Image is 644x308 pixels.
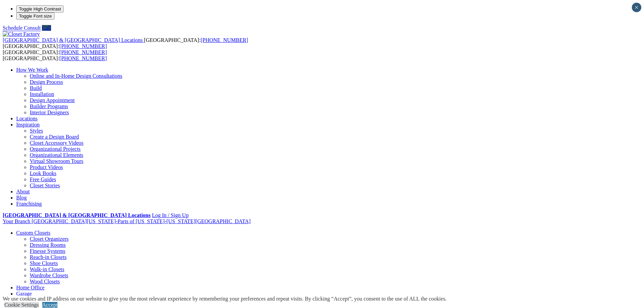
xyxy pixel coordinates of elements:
[30,91,54,97] a: Installation
[31,218,251,224] span: [GEOGRAPHIC_DATA][US_STATE]-Parts of [US_STATE]-[US_STATE][GEOGRAPHIC_DATA]
[30,158,84,164] a: Virtual Showroom Tours
[30,128,43,134] a: Styles
[3,218,251,224] a: Your Branch [GEOGRAPHIC_DATA][US_STATE]-Parts of [US_STATE]-[US_STATE][GEOGRAPHIC_DATA]
[30,242,66,248] a: Dressing Rooms
[152,212,188,218] a: Log In / Sign Up
[30,236,69,242] a: Closet Organizers
[3,37,144,43] a: [GEOGRAPHIC_DATA] & [GEOGRAPHIC_DATA] Locations
[16,285,45,290] a: Home Office
[30,146,80,152] a: Organizational Projects
[16,195,27,200] a: Blog
[30,85,42,91] a: Build
[59,55,107,61] a: [PHONE_NUMBER]
[30,97,75,103] a: Design Appointment
[30,248,65,254] a: Finesse Systems
[30,103,68,109] a: Builder Programs
[42,302,57,308] a: Accept
[16,189,30,194] a: About
[30,266,64,272] a: Walk-in Closets
[632,3,641,12] button: Close
[16,230,50,236] a: Custom Closets
[19,14,52,19] span: Toggle Font size
[30,164,63,170] a: Product Videos
[16,5,64,13] button: Toggle High Contrast
[3,37,248,49] span: [GEOGRAPHIC_DATA]: [GEOGRAPHIC_DATA]:
[16,201,42,207] a: Franchising
[59,49,107,55] a: [PHONE_NUMBER]
[3,31,40,37] img: Closet Factory
[30,260,58,266] a: Shoe Closets
[30,134,79,140] a: Create a Design Board
[3,37,143,43] span: [GEOGRAPHIC_DATA] & [GEOGRAPHIC_DATA] Locations
[16,291,32,297] a: Garage
[30,170,56,176] a: Look Books
[16,67,48,73] a: How We Work
[3,218,30,224] span: Your Branch
[3,49,107,61] span: [GEOGRAPHIC_DATA]: [GEOGRAPHIC_DATA]:
[30,273,68,278] a: Wardrobe Closets
[30,254,67,260] a: Reach-in Closets
[30,73,122,79] a: Online and In-Home Design Consultations
[16,116,38,121] a: Locations
[3,296,447,302] div: We use cookies and IP address on our website to give you the most relevant experience by remember...
[200,37,248,43] a: [PHONE_NUMBER]
[30,279,60,284] a: Wood Closets
[4,302,39,308] a: Cookie Settings
[30,183,60,188] a: Closet Stories
[16,122,40,127] a: Inspiration
[30,152,83,158] a: Organizational Elements
[16,13,54,20] button: Toggle Font size
[42,25,51,31] a: Call
[19,6,61,11] span: Toggle High Contrast
[3,212,150,218] a: [GEOGRAPHIC_DATA] & [GEOGRAPHIC_DATA] Locations
[30,140,84,146] a: Closet Accessory Videos
[30,176,56,182] a: Free Guides
[30,110,69,115] a: Interior Designers
[30,79,63,85] a: Design Process
[59,43,107,49] a: [PHONE_NUMBER]
[3,25,41,31] a: Schedule Consult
